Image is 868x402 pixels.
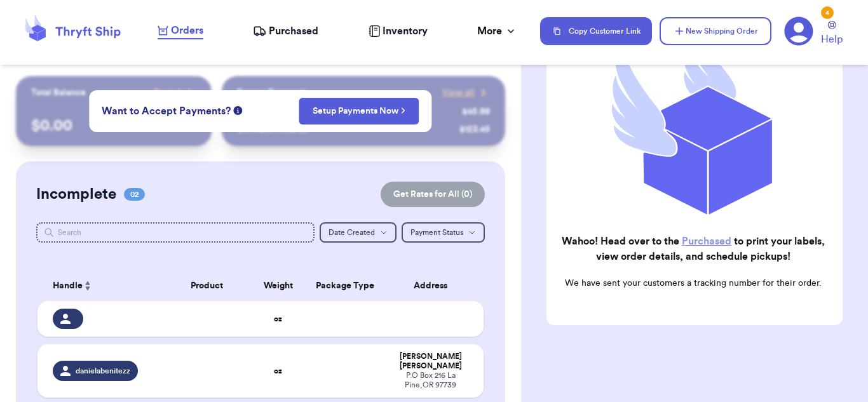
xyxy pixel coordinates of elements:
[154,86,196,99] a: Payout
[477,23,517,39] div: More
[442,86,490,99] a: View all
[171,23,203,38] span: Orders
[821,32,843,47] span: Help
[31,116,196,136] p: $ 0.00
[252,271,305,301] th: Weight
[269,23,318,39] span: Purchased
[682,236,731,246] a: Purchased
[393,371,468,390] div: P.O Box 216 La Pine , OR 97739
[36,222,315,243] input: Search
[36,184,116,204] h2: Incomplete
[660,17,771,45] button: New Shipping Order
[462,105,490,118] div: $ 45.99
[313,105,406,117] a: Setup Payments Now
[162,271,251,301] th: Product
[83,278,93,293] button: Sort ascending
[821,21,843,47] a: Help
[442,86,475,99] span: View all
[299,98,419,124] button: Setup Payments Now
[383,23,428,39] span: Inventory
[154,86,181,99] span: Payout
[402,222,485,243] button: Payment Status
[329,229,375,236] span: Date Created
[410,229,463,236] span: Payment Status
[369,23,428,39] a: Inventory
[459,123,490,136] div: $ 123.45
[31,86,86,99] p: Total Balance
[557,277,830,290] p: We have sent your customers a tracking number for their order.
[540,17,652,45] button: Copy Customer Link
[253,23,318,39] a: Purchased
[385,271,484,301] th: Address
[381,182,485,207] button: Get Rates for All (0)
[102,104,231,119] span: Want to Accept Payments?
[237,86,308,99] p: Recent Payments
[557,234,830,264] h2: Wahoo! Head over to the to print your labels, view order details, and schedule pickups!
[320,222,397,243] button: Date Created
[274,367,282,375] strong: oz
[158,23,203,39] a: Orders
[784,17,813,46] a: 4
[821,6,834,19] div: 4
[274,315,282,323] strong: oz
[124,188,145,201] span: 02
[305,271,385,301] th: Package Type
[76,366,130,376] span: danielabenitezz
[53,279,83,293] span: Handle
[393,352,468,371] div: [PERSON_NAME] [PERSON_NAME]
